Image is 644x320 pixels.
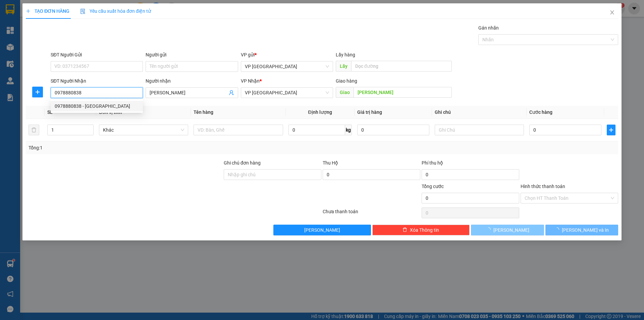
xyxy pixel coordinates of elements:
[607,125,615,135] button: plus
[529,109,552,115] span: Cước hàng
[194,109,213,115] span: Tên hàng
[32,87,43,97] button: plus
[607,127,615,133] span: plus
[336,78,357,84] span: Giao hàng
[351,61,452,72] input: Dọc đường
[336,61,351,72] span: Lấy
[47,109,53,115] span: SL
[78,22,147,31] div: 0365107905
[5,47,75,55] div: 40.000
[432,106,527,119] th: Ghi chú
[422,184,444,189] span: Tổng cước
[245,61,329,72] span: VP Sài Gòn
[78,6,95,13] span: Nhận:
[146,77,238,85] div: Người nhận
[194,125,283,135] input: VD: Bàn, Ghế
[372,225,470,235] button: deleteXóa Thông tin
[562,226,609,234] span: [PERSON_NAME] và In
[402,227,407,233] span: delete
[224,160,261,166] label: Ghi chú đơn hàng
[29,125,39,135] button: delete
[493,226,529,234] span: [PERSON_NAME]
[6,6,16,13] span: Gửi:
[308,109,332,115] span: Định lượng
[345,125,352,135] span: kg
[304,226,340,234] span: [PERSON_NAME]
[336,87,354,98] span: Giao
[603,3,622,22] button: Close
[422,159,519,169] div: Phí thu hộ
[146,51,238,58] div: Người gửi
[88,31,115,43] span: bãi xe
[435,125,524,135] input: Ghi Chú
[273,225,371,235] button: [PERSON_NAME]
[241,78,260,84] span: VP Nhận
[609,10,615,15] span: close
[80,9,86,14] img: icon
[471,225,544,235] button: [PERSON_NAME]
[357,125,429,135] input: 0
[554,227,562,232] span: loading
[51,51,143,58] div: SĐT Người Gửi
[410,226,439,234] span: Xóa Thông tin
[51,77,143,85] div: SĐT Người Nhận
[336,52,355,57] span: Lấy hàng
[241,51,333,58] div: VP gửi
[26,8,69,14] span: TẠO ĐƠN HÀNG
[354,87,452,98] input: Dọc đường
[5,48,15,55] span: CR :
[26,9,31,13] span: plus
[6,6,74,22] div: VP [GEOGRAPHIC_DATA]
[545,225,618,235] button: [PERSON_NAME] và In
[29,144,249,151] div: Tổng: 1
[78,35,88,42] span: DĐ:
[103,125,184,135] span: Khác
[33,89,43,95] span: plus
[51,101,143,111] div: 0978880838 - Quang Đức
[78,6,147,22] div: VP [GEOGRAPHIC_DATA]
[245,88,329,98] span: VP Lộc Ninh
[521,184,565,189] label: Hình thức thanh toán
[486,227,493,232] span: loading
[323,160,338,166] span: Thu Hộ
[322,208,421,220] div: Chưa thanh toán
[55,102,139,110] div: 0978880838 - [GEOGRAPHIC_DATA]
[357,109,382,115] span: Giá trị hàng
[80,8,151,14] span: Yêu cầu xuất hóa đơn điện tử
[229,90,234,95] span: user-add
[478,25,499,31] label: Gán nhãn
[224,169,321,180] input: Ghi chú đơn hàng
